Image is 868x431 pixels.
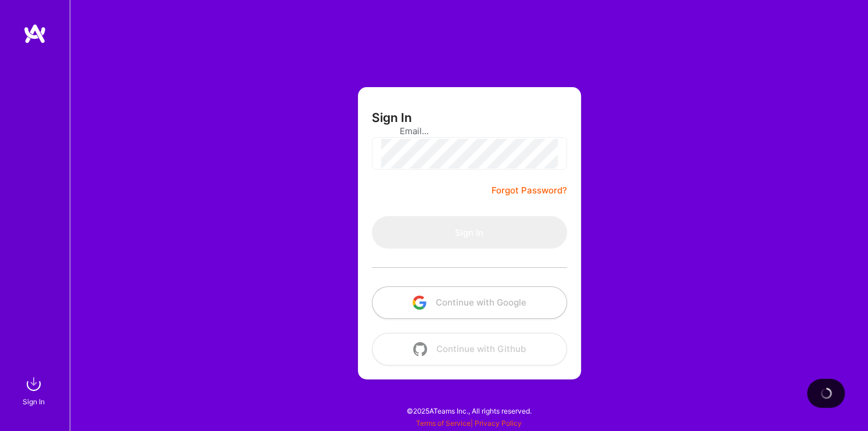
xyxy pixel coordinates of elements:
button: Continue with Github [372,333,567,365]
h3: Sign In [372,110,412,125]
a: Terms of Service [416,419,471,428]
div: Sign In [23,396,45,408]
img: icon [413,342,427,356]
img: icon [413,296,426,310]
button: Sign In [372,216,567,249]
img: loading [820,387,832,399]
span: | [416,419,522,428]
a: Privacy Policy [475,419,522,428]
div: © 2025 ATeams Inc., All rights reserved. [70,396,868,425]
button: Continue with Google [372,286,567,319]
a: sign inSign In [24,372,45,408]
input: Email... [400,116,539,146]
a: Forgot Password? [492,184,567,197]
img: sign in [22,372,45,396]
img: logo [23,23,46,44]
